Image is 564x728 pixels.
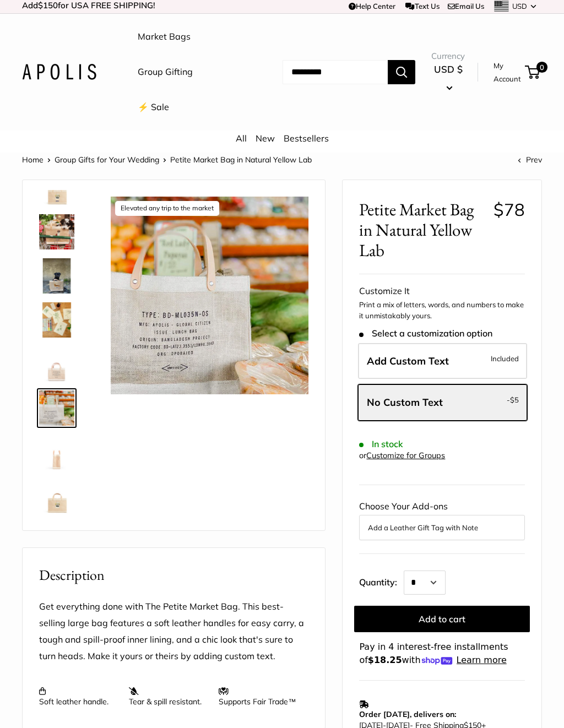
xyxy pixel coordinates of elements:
[138,99,169,116] a: ⚡️ Sale
[37,388,77,428] a: description_Elevated any trip to the market
[510,395,519,404] span: $5
[536,62,547,73] span: 0
[349,2,395,10] a: Help Center
[431,48,465,64] span: Currency
[39,599,308,665] p: Get everything done with The Petite Market Bag. This best-selling large bag features a soft leath...
[284,133,329,144] a: Bestsellers
[138,64,193,80] a: Group Gifting
[219,687,297,707] p: Supports Fair Trade™
[138,29,191,45] a: Market Bags
[39,302,74,338] img: description_The artist's desk in Ventura CA
[37,300,77,340] a: description_The artist's desk in Ventura CA
[354,606,530,632] button: Add to cart
[359,328,492,339] span: Select a customization option
[448,2,484,10] a: Email Us
[39,479,74,514] img: Petite Market Bag in Natural Yellow Lab
[359,448,445,463] div: or
[518,155,542,165] a: Prev
[526,66,540,79] a: 0
[367,355,449,367] span: Add Custom Text
[115,201,219,216] div: Elevated any trip to the market
[236,133,247,144] a: All
[388,60,415,84] button: Search
[37,344,77,384] a: description_Seal of authenticity printed on the backside of every bag.
[431,61,465,96] button: USD $
[359,567,404,595] label: Quantity:
[359,439,403,449] span: In stock
[491,352,519,365] span: Included
[358,343,527,379] label: Add Custom Text
[507,393,519,406] span: -
[39,434,74,470] img: description_Side view of the Petite Market Bag
[366,450,445,460] a: Customize for Groups
[39,258,74,294] img: Petite Market Bag in Natural Yellow Lab
[493,59,521,86] a: My Account
[359,283,525,300] div: Customize It
[170,155,312,165] span: Petite Market Bag in Natural Yellow Lab
[22,155,44,165] a: Home
[358,384,527,421] label: Leave Blank
[367,396,443,409] span: No Custom Text
[39,346,74,382] img: description_Seal of authenticity printed on the backside of every bag.
[39,390,74,426] img: description_Elevated any trip to the market
[111,197,308,394] img: description_Elevated any trip to the market
[493,199,525,220] span: $78
[283,60,388,84] input: Search...
[368,521,516,534] button: Add a Leather Gift Tag with Note
[359,498,525,540] div: Choose Your Add-ons
[256,133,275,144] a: New
[55,155,159,165] a: Group Gifts for Your Wedding
[359,709,456,719] strong: Order [DATE], delivers on:
[405,2,439,10] a: Text Us
[22,153,312,167] nav: Breadcrumb
[434,63,463,75] span: USD $
[37,256,77,296] a: Petite Market Bag in Natural Yellow Lab
[512,2,527,10] span: USD
[9,686,118,719] iframe: Sign Up via Text for Offers
[359,199,485,261] span: Petite Market Bag in Natural Yellow Lab
[359,300,525,321] p: Print a mix of letters, words, and numbers to make it unmistakably yours.
[22,64,96,80] img: Apolis
[129,687,208,707] p: Tear & spill resistant.
[37,432,77,472] a: description_Side view of the Petite Market Bag
[39,564,308,586] h2: Description
[37,476,77,516] a: Petite Market Bag in Natural Yellow Lab
[39,214,74,249] img: Petite Market Bag in Natural Yellow Lab
[37,212,77,252] a: Petite Market Bag in Natural Yellow Lab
